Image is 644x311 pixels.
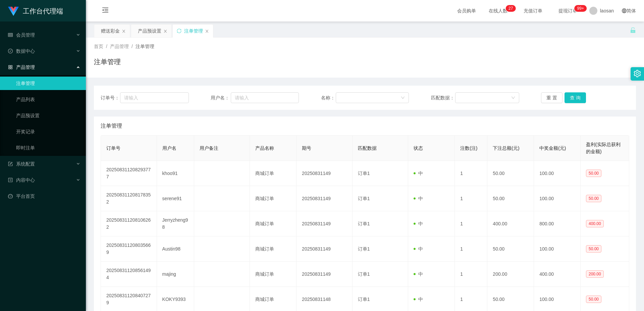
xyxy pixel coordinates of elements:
[8,65,13,70] i: 图标: appstore-o
[455,186,487,211] td: 1
[534,186,581,211] td: 100.00
[511,5,513,12] p: 7
[634,70,641,77] i: 图标: setting
[131,44,133,49] span: /
[120,92,189,103] input: 请输入
[511,96,515,100] i: 图标: down
[630,27,636,33] i: 图标: unlock
[8,177,35,183] span: 内容中心
[157,262,194,287] td: majing
[101,122,122,130] span: 注单管理
[586,296,601,303] span: 50.00
[575,5,587,12] sup: 1034
[8,189,80,203] a: 图标: dashboard平台首页
[136,44,154,49] span: 注单管理
[8,48,35,54] span: 数据中心
[101,186,157,211] td: 202508311208178352
[101,94,120,101] span: 订单号：
[358,221,370,226] span: 订单1
[8,7,19,16] img: logo.9652507e.png
[586,195,601,202] span: 50.00
[94,44,103,49] span: 首页
[101,161,157,186] td: 202508311208293777
[8,32,35,38] span: 会员管理
[297,186,353,211] td: 20250831149
[414,246,423,252] span: 中
[555,8,581,13] span: 提现订单
[534,211,581,236] td: 800.00
[539,145,566,151] span: 中奖金额(元)
[493,145,519,151] span: 下注总额(元)
[565,92,586,103] button: 查 询
[455,211,487,236] td: 1
[231,92,299,103] input: 请输入
[16,141,80,154] a: 即时注单
[534,262,581,287] td: 400.00
[101,236,157,262] td: 202508311208035669
[487,236,534,262] td: 50.00
[184,25,203,37] div: 注单管理
[414,196,423,201] span: 中
[138,25,161,37] div: 产品预设置
[297,236,353,262] td: 20250831149
[8,178,13,182] i: 图标: profile
[358,196,370,201] span: 订单1
[200,145,218,151] span: 用户备注
[520,8,546,13] span: 充值订单
[487,161,534,186] td: 50.00
[586,270,604,278] span: 200.00
[534,236,581,262] td: 100.00
[250,161,297,186] td: 商城订单
[455,262,487,287] td: 1
[23,0,63,22] h1: 工作台代理端
[8,162,13,166] i: 图标: form
[157,211,194,236] td: Jerryzheng98
[162,145,176,151] span: 用户名
[255,145,274,151] span: 产品名称
[157,161,194,186] td: khoo91
[250,236,297,262] td: 商城订单
[16,77,80,90] a: 注单管理
[297,161,353,186] td: 20250831149
[358,246,370,252] span: 订单1
[177,29,181,33] i: 图标: sync
[157,236,194,262] td: Austin98
[297,211,353,236] td: 20250831149
[8,8,63,13] a: 工作台代理端
[485,8,511,13] span: 在线人数
[110,44,129,49] span: 产品管理
[101,262,157,287] td: 202508311208561494
[250,186,297,211] td: 商城订单
[586,220,604,227] span: 400.00
[16,93,80,106] a: 产品列表
[414,271,423,277] span: 中
[414,221,423,226] span: 中
[431,94,455,101] span: 匹配数据：
[16,109,80,122] a: 产品预设置
[455,161,487,186] td: 1
[250,211,297,236] td: 商城订单
[455,236,487,262] td: 1
[94,57,121,67] h1: 注单管理
[8,49,13,53] i: 图标: check-circle-o
[586,142,621,154] span: 盈利(实际总获利的金额)
[16,125,80,138] a: 开奖记录
[414,297,423,302] span: 中
[297,262,353,287] td: 20250831149
[122,29,126,33] i: 图标: close
[106,44,107,49] span: /
[358,297,370,302] span: 订单1
[302,145,311,151] span: 期号
[586,245,601,253] span: 50.00
[541,92,562,103] button: 重 置
[622,8,627,13] i: 图标: global
[487,186,534,211] td: 50.00
[460,145,477,151] span: 注数(注)
[8,64,35,70] span: 产品管理
[106,145,120,151] span: 订单号
[205,29,209,33] i: 图标: close
[250,262,297,287] td: 商城订单
[163,29,167,33] i: 图标: close
[506,5,516,12] sup: 27
[101,25,120,37] div: 赠送彩金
